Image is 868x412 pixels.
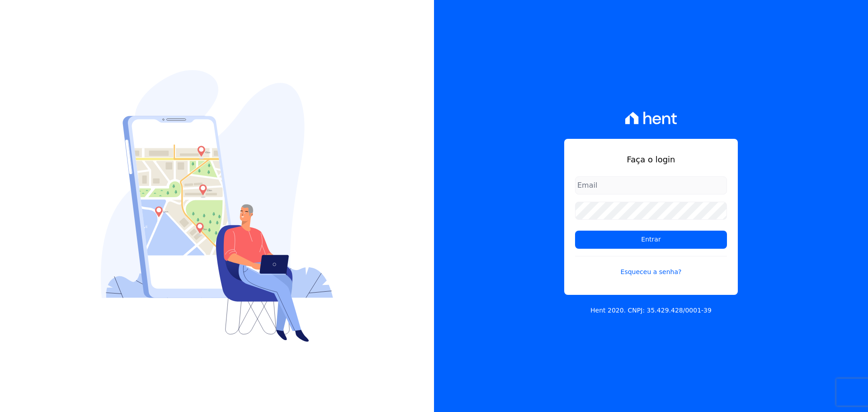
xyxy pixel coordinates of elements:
[101,70,333,342] img: Login
[575,176,727,194] input: Email
[590,306,712,315] p: Hent 2020. CNPJ: 35.429.428/0001-39
[575,231,727,249] input: Entrar
[575,256,727,277] a: Esqueceu a senha?
[575,153,727,166] h1: Faça o login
